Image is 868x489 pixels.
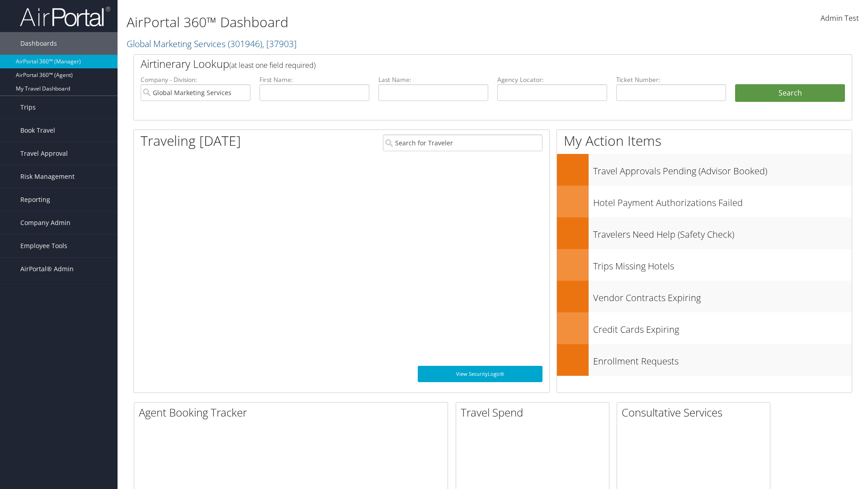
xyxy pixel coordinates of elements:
h3: Travelers Need Help (Safety Check) [593,224,852,241]
span: Dashboards [20,32,57,55]
a: Admin Test [821,5,859,33]
label: Last Name: [378,75,488,84]
span: (at least one field required) [229,60,316,70]
h3: Enrollment Requests [593,350,852,368]
a: Enrollment Requests [557,344,852,376]
span: Book Travel [20,119,55,142]
span: Company Admin [20,211,71,234]
a: Global Marketing Services [127,38,297,50]
label: Ticket Number: [616,75,726,84]
h2: Consultative Services [622,405,770,420]
span: , [ 37903 ] [262,38,297,50]
h3: Travel Approvals Pending (Advisor Booked) [593,160,852,177]
span: Trips [20,96,36,119]
h2: Agent Booking Tracker [139,405,448,420]
h2: Travel Spend [461,405,609,420]
span: Travel Approval [20,142,68,165]
h3: Trips Missing Hotels [593,255,852,273]
h1: Traveling [DATE] [141,131,241,150]
a: Credit Cards Expiring [557,312,852,344]
h3: Credit Cards Expiring [593,319,852,336]
input: Search for Traveler [383,134,542,151]
span: Risk Management [20,165,75,188]
a: Vendor Contracts Expiring [557,281,852,312]
label: Company - Division: [141,75,250,84]
span: Reporting [20,188,50,211]
img: airportal-logo.png [20,6,110,27]
span: ( 301946 ) [228,38,262,50]
h1: AirPortal 360™ Dashboard [127,13,615,32]
a: View SecurityLogic® [418,366,542,382]
a: Travel Approvals Pending (Advisor Booked) [557,154,852,186]
span: Employee Tools [20,235,67,257]
a: Trips Missing Hotels [557,249,852,281]
h2: Airtinerary Lookup [141,56,785,72]
label: Agency Locator: [497,75,607,84]
label: First Name: [259,75,369,84]
h3: Hotel Payment Authorizations Failed [593,192,852,209]
a: Travelers Need Help (Safety Check) [557,217,852,249]
button: Search [735,84,845,102]
h1: My Action Items [557,131,852,150]
h3: Vendor Contracts Expiring [593,287,852,304]
a: Hotel Payment Authorizations Failed [557,186,852,217]
span: AirPortal® Admin [20,258,74,280]
span: Admin Test [821,13,859,23]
